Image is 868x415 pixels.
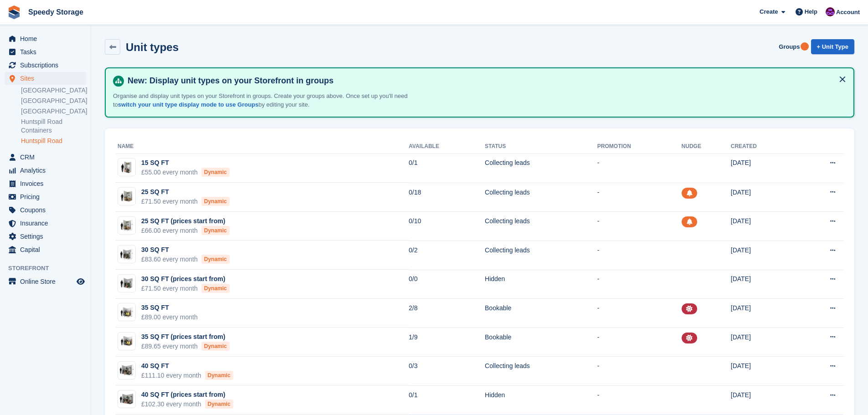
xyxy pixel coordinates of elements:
span: Coupons [20,204,75,216]
td: 0/18 [409,183,485,212]
a: menu [5,164,86,177]
a: menu [5,151,86,164]
div: 30 SQ FT (prices start from) [141,274,230,284]
td: Hidden [485,270,597,299]
span: Online Store [20,275,75,288]
span: Subscriptions [20,59,75,72]
td: - [597,270,682,299]
span: Invoices [20,177,75,190]
div: £71.50 every month [141,284,230,293]
th: Created [731,139,796,154]
span: Sites [20,72,75,85]
div: 35 SQ FT [141,303,198,313]
td: Collecting leads [485,357,597,386]
td: [DATE] [731,299,796,328]
th: Name [116,139,409,154]
td: 0/10 [409,212,485,241]
div: £89.65 every month [141,342,230,351]
span: Analytics [20,164,75,177]
span: Account [836,8,860,17]
img: 25-sqft-unit.jpg [118,219,135,232]
td: - [597,183,682,212]
h2: Unit types [126,41,179,53]
a: [GEOGRAPHIC_DATA] [21,107,86,116]
a: menu [5,72,86,85]
td: - [597,154,682,183]
td: [DATE] [731,270,796,299]
div: 35 SQ FT (prices start from) [141,332,230,342]
td: [DATE] [731,183,796,212]
img: 25-sqft-unit.jpg [118,190,135,203]
div: Dynamic [201,226,230,235]
img: Dan Jackson [826,7,835,16]
a: menu [5,230,86,243]
td: Bookable [485,299,597,328]
td: - [597,241,682,270]
td: Collecting leads [485,154,597,183]
div: £89.00 every month [141,313,198,322]
th: Status [485,139,597,154]
span: Help [805,7,817,16]
th: Promotion [597,139,682,154]
div: £71.50 every month [141,197,230,206]
span: Settings [20,230,75,243]
div: £55.00 every month [141,168,230,177]
div: 15 SQ FT [141,158,230,168]
div: £102.30 every month [141,400,233,409]
a: Huntspill Road Containers [21,118,86,135]
a: menu [5,46,86,58]
td: 0/2 [409,241,485,270]
a: switch your unit type display mode to use Groups [118,101,258,108]
td: - [597,385,682,415]
img: 40-sqft-unit.jpg [118,393,135,406]
h4: New: Display unit types on your Storefront in groups [124,76,846,86]
td: Collecting leads [485,212,597,241]
td: [DATE] [731,357,796,386]
div: 40 SQ FT [141,361,233,371]
td: [DATE] [731,241,796,270]
a: Huntspill Road [21,137,86,145]
a: [GEOGRAPHIC_DATA] [21,86,86,95]
td: 0/1 [409,385,485,415]
td: Bookable [485,328,597,357]
a: [GEOGRAPHIC_DATA] [21,97,86,105]
div: 25 SQ FT [141,187,230,197]
a: menu [5,32,86,45]
img: 30-sqft-unit.jpg [118,248,135,261]
div: 40 SQ FT (prices start from) [141,390,233,400]
td: 0/1 [409,154,485,183]
div: £83.60 every month [141,255,230,264]
a: menu [5,190,86,203]
a: + Unit Type [811,39,854,54]
img: 35-sqft-unit.jpg [118,306,135,319]
span: Home [20,32,75,45]
td: 0/3 [409,357,485,386]
td: Collecting leads [485,183,597,212]
td: - [597,328,682,357]
div: Dynamic [201,197,230,206]
a: menu [5,177,86,190]
a: menu [5,217,86,230]
img: 15-sqft-unit.jpg [118,161,135,174]
div: £66.00 every month [141,226,230,236]
span: Capital [20,243,75,256]
a: menu [5,59,86,72]
div: Dynamic [201,342,230,351]
th: Available [409,139,485,154]
a: menu [5,243,86,256]
img: 30-sqft-unit.jpg [118,277,135,290]
span: Insurance [20,217,75,230]
td: - [597,299,682,328]
img: stora-icon-8386f47178a22dfd0bd8f6a31ec36ba5ce8667c1dd55bd0f319d3a0aa187defe.svg [7,5,21,19]
td: 2/8 [409,299,485,328]
a: Preview store [75,276,86,287]
td: [DATE] [731,328,796,357]
span: Create [760,7,778,16]
td: [DATE] [731,385,796,415]
td: - [597,212,682,241]
div: 25 SQ FT (prices start from) [141,216,230,226]
div: Dynamic [205,371,233,380]
img: 40-sqft-unit.jpg [118,364,135,377]
img: 35-sqft-unit.jpg [118,335,135,348]
div: Dynamic [205,400,233,409]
